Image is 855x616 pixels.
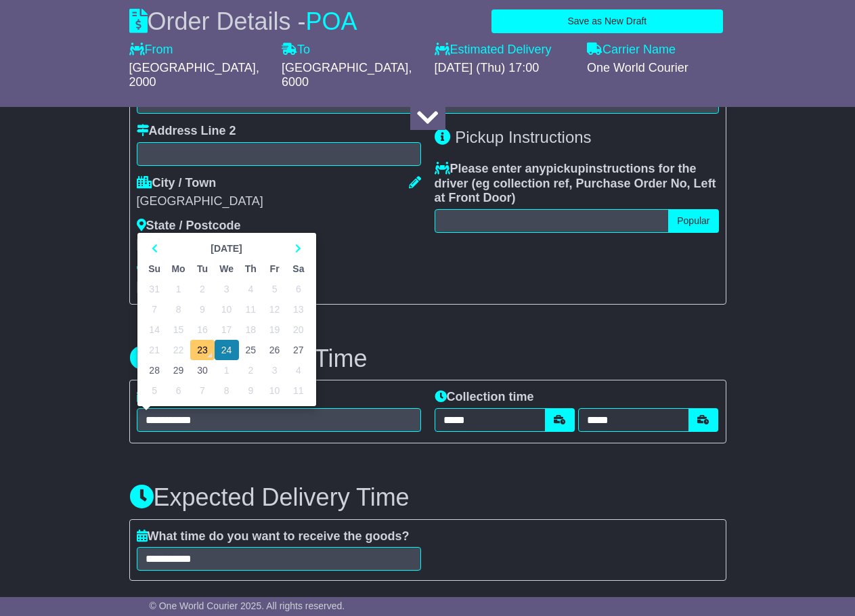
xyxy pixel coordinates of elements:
[239,320,263,340] td: 18
[239,279,263,299] td: 4
[190,299,214,320] td: 9
[587,61,726,76] div: One World Courier
[280,237,420,252] div: 2000
[143,340,167,360] td: 21
[190,340,214,360] td: 23
[263,259,286,279] th: Fr
[167,259,191,279] th: Mo
[137,176,217,191] label: City / Town
[215,259,239,279] th: We
[137,219,241,234] label: State / Postcode
[167,238,286,259] th: Select Month
[190,360,214,380] td: 30
[143,279,167,299] td: 31
[143,320,167,340] td: 14
[129,484,726,511] h3: Expected Delivery Time
[143,360,167,380] td: 28
[435,162,719,206] label: Please enter any instructions for the driver ( )
[215,279,239,299] td: 3
[455,128,591,146] span: Pickup Instructions
[282,43,310,58] label: To
[150,600,345,611] span: © One World Courier 2025. All rights reserved.
[167,340,191,360] td: 22
[137,529,410,544] label: What time do you want to receive the goods?
[137,194,421,209] div: [GEOGRAPHIC_DATA]
[263,279,286,299] td: 5
[263,340,286,360] td: 26
[239,360,263,380] td: 2
[282,61,412,89] span: , 6000
[587,43,676,58] label: Carrier Name
[668,209,718,233] button: Popular
[286,259,310,279] th: Sa
[129,345,726,372] h3: Pickup Date & Time
[129,7,357,36] div: Order Details -
[129,43,173,58] label: From
[215,299,239,320] td: 10
[263,360,286,380] td: 3
[215,340,239,360] td: 24
[239,299,263,320] td: 11
[167,279,191,299] td: 1
[286,360,310,380] td: 4
[435,390,534,405] label: Collection time
[190,320,214,340] td: 16
[129,61,259,89] span: , 2000
[215,320,239,340] td: 17
[286,299,310,320] td: 13
[546,162,586,175] span: pickup
[143,380,167,401] td: 5
[143,259,167,279] th: Su
[491,9,722,33] button: Save as New Draft
[286,320,310,340] td: 20
[286,340,310,360] td: 27
[239,259,263,279] th: Th
[239,340,263,360] td: 25
[306,7,357,35] span: POA
[190,380,214,401] td: 7
[215,380,239,401] td: 8
[215,360,239,380] td: 1
[190,259,214,279] th: Tu
[435,43,574,58] label: Estimated Delivery
[435,177,716,205] span: eg collection ref, Purchase Order No, Left at Front Door
[190,279,214,299] td: 2
[239,380,263,401] td: 9
[167,360,191,380] td: 29
[263,299,286,320] td: 12
[435,61,574,76] div: [DATE] (Thu) 17:00
[286,380,310,401] td: 11
[167,380,191,401] td: 6
[167,320,191,340] td: 15
[263,380,286,401] td: 10
[129,61,256,74] span: [GEOGRAPHIC_DATA]
[286,279,310,299] td: 6
[143,299,167,320] td: 7
[167,299,191,320] td: 8
[137,124,236,139] label: Address Line 2
[282,61,408,74] span: [GEOGRAPHIC_DATA]
[263,320,286,340] td: 19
